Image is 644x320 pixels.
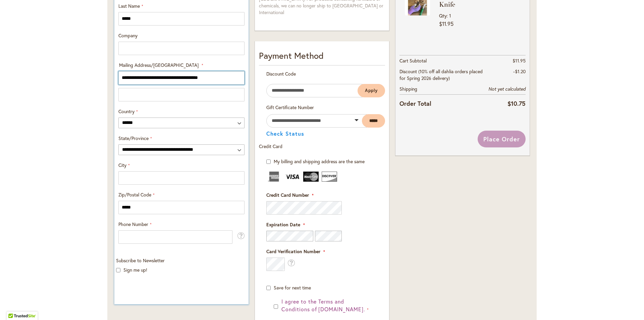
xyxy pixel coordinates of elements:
span: City [118,162,126,168]
span: Company [118,32,138,39]
span: I agree to the Terms and Conditions of [DOMAIN_NAME]. [281,298,365,313]
span: Credit Card Number [266,192,309,198]
span: Mailing Address/[GEOGRAPHIC_DATA] [119,62,199,68]
span: Card Verification Number [266,248,320,255]
span: Last Name [118,3,140,9]
span: Phone Number [118,221,148,227]
span: Subscribe to Newsletter [116,257,165,264]
span: Not yet calculated [488,86,526,92]
span: Shipping [399,86,417,92]
img: Visa [285,172,300,182]
span: Gift Certificate Number [266,104,314,110]
span: Save for next time [274,284,311,291]
span: Country [118,108,135,115]
label: Sign me up! [123,267,147,273]
span: 1 [449,12,451,19]
span: State/Province [118,135,149,141]
img: Discover [322,172,337,182]
span: Expiration Date [266,221,300,228]
button: Apply [358,84,385,97]
span: -$1.20 [513,68,526,75]
iframe: Launch Accessibility Center [5,296,24,315]
div: Payment Method [259,49,385,65]
span: $11.95 [513,57,526,64]
span: $11.95 [439,20,453,27]
button: Check Status [266,131,304,136]
span: Discount Code [266,71,296,77]
span: My billing and shipping address are the same [274,158,365,165]
th: Cart Subtotal [399,55,484,66]
span: Discount (10% off all dahlia orders placed for Spring 2026 delivery) [399,68,483,81]
span: $10.75 [507,99,526,107]
strong: Order Total [399,98,431,108]
span: Qty [439,12,447,19]
span: Apply [365,88,378,93]
span: Zip/Postal Code [118,191,151,198]
span: Credit Card [259,143,282,149]
img: American Express [266,172,282,182]
img: MasterCard [303,172,319,182]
